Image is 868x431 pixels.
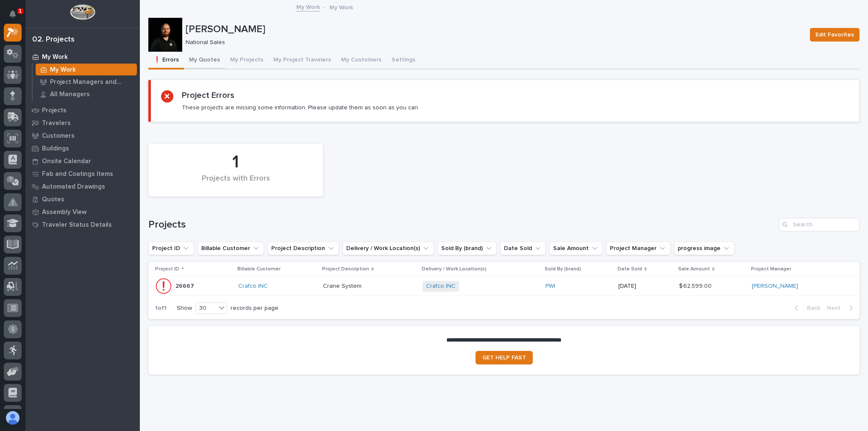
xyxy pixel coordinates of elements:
[674,242,734,255] button: progress image
[163,152,309,173] div: 1
[33,76,140,88] a: Project Managers and Engineers
[33,64,140,75] a: My Work
[545,283,555,290] a: PWI
[25,193,140,206] a: Quotes
[25,50,140,63] a: My Work
[323,281,363,290] p: Crane System
[182,90,234,100] h2: Project Errors
[186,23,803,36] p: [PERSON_NAME]
[148,242,194,255] button: Project ID
[823,304,860,312] button: Next
[788,304,823,312] button: Back
[752,283,798,290] a: [PERSON_NAME]
[426,283,456,290] a: Crafco INC
[70,4,95,20] img: Workspace Logo
[33,88,140,100] a: All Managers
[342,242,434,255] button: Delivery / Work Location(s)
[155,264,179,274] p: Project ID
[618,283,672,290] p: [DATE]
[50,66,76,74] p: My Work
[175,281,196,290] p: 26667
[4,5,22,23] button: Notifications
[42,53,68,61] p: My Work
[25,104,140,117] a: Projects
[42,145,69,153] p: Buildings
[296,2,320,11] a: My Work
[322,264,369,274] p: Project Description
[196,304,216,313] div: 30
[618,264,642,274] p: Date Sold
[545,264,581,274] p: Sold By (brand)
[549,242,603,255] button: Sale Amount
[42,183,105,191] p: Automated Drawings
[225,52,268,70] button: My Projects
[237,264,281,274] p: Billable Customer
[4,409,22,427] button: users-avatar
[186,39,800,46] p: National Sales
[606,242,670,255] button: Project Manager
[42,132,75,140] p: Customers
[336,52,387,70] button: My Customers
[32,35,75,44] div: 02. Projects
[25,206,140,218] a: Assembly View
[25,142,140,155] a: Buildings
[678,264,710,274] p: Sale Amount
[25,218,140,231] a: Traveler Status Details
[50,78,134,86] p: Project Managers and Engineers
[148,52,184,70] button: ❗ Errors
[231,305,278,312] p: records per page
[500,242,546,255] button: Date Sold
[810,28,860,42] button: Edit Favorites
[42,196,64,203] p: Quotes
[25,155,140,167] a: Onsite Calendar
[25,180,140,193] a: Automated Drawings
[387,52,420,70] button: Settings
[827,304,846,312] span: Next
[42,170,113,178] p: Fab and Coatings Items
[177,305,192,312] p: Show
[42,209,86,216] p: Assembly View
[802,304,820,312] span: Back
[11,10,22,24] div: Notifications1
[42,158,91,165] p: Onsite Calendar
[25,167,140,180] a: Fab and Coatings Items
[268,52,336,70] button: My Project Travelers
[482,355,526,361] span: GET HELP FAST
[437,242,497,255] button: Sold By (brand)
[19,8,22,14] p: 1
[163,174,309,192] div: Projects with Errors
[184,52,225,70] button: My Quotes
[238,283,268,290] a: Crafco INC
[25,117,140,129] a: Travelers
[476,351,533,364] a: GET HELP FAST
[815,30,854,40] span: Edit Favorites
[25,129,140,142] a: Customers
[267,242,339,255] button: Project Description
[42,107,67,114] p: Projects
[148,298,173,319] p: 1 of 1
[50,91,90,98] p: All Managers
[751,264,791,274] p: Project Manager
[42,221,112,229] p: Traveler Status Details
[42,120,71,127] p: Travelers
[148,277,860,296] tr: 2666726667 Crafco INC Crane SystemCrane System Crafco INC PWI [DATE]$ 62,599.00$ 62,599.00 [PERSO...
[422,264,487,274] p: Delivery / Work Location(s)
[182,104,419,111] p: These projects are missing some information. Please update them as soon as you can.
[198,242,264,255] button: Billable Customer
[148,219,776,231] h1: Projects
[329,2,353,11] p: My Work
[779,218,860,231] input: Search
[679,281,713,290] p: $ 62,599.00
